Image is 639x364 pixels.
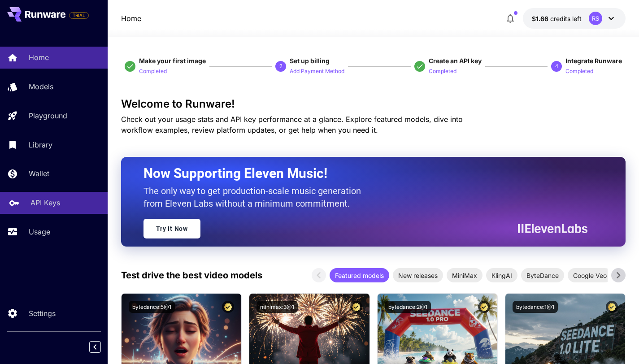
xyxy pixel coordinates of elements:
button: minimax:3@1 [256,301,298,313]
div: Collapse sidebar [96,339,108,355]
div: KlingAI [486,268,517,282]
span: ByteDance [521,271,564,280]
div: $1.6595 [532,14,582,23]
p: Completed [139,67,167,76]
button: Completed [139,65,167,76]
a: Try It Now [143,219,200,238]
p: 2 [279,62,283,70]
span: Featured models [330,271,389,280]
button: Collapse sidebar [89,341,101,353]
div: ByteDance [521,268,564,282]
span: Google Veo [568,271,612,280]
button: bytedance:1@1 [513,301,558,313]
p: Usage [29,226,50,237]
h2: Now Supporting Eleven Music! [143,165,581,182]
span: Integrate Runware [565,57,622,65]
p: API Keys [30,197,60,208]
div: Featured models [330,268,389,282]
button: Certified Model – Vetted for best performance and includes a commercial license. [478,301,490,313]
span: $1.66 [532,15,550,22]
span: Set up billing [290,57,330,65]
p: Settings [29,308,56,319]
p: Playground [29,110,67,121]
span: Make your first image [139,57,206,65]
button: Completed [429,65,456,76]
span: Create an API key [429,57,482,65]
button: bytedance:2@1 [385,301,431,313]
button: Add Payment Method [290,65,344,76]
span: credits left [550,15,582,22]
span: TRIAL [70,12,88,19]
p: Completed [429,67,456,76]
p: Models [29,81,53,92]
span: Check out your usage stats and API key performance at a glance. Explore featured models, dive int... [121,115,463,134]
span: New releases [393,271,443,280]
p: Wallet [29,168,49,179]
button: bytedance:5@1 [129,301,175,313]
div: Google Veo [568,268,612,282]
p: Home [29,52,49,63]
div: New releases [393,268,443,282]
p: 4 [555,62,558,70]
span: MiniMax [447,271,483,280]
a: Home [121,13,141,24]
span: KlingAI [486,271,517,280]
p: Completed [565,67,593,76]
div: MiniMax [447,268,483,282]
button: Certified Model – Vetted for best performance and includes a commercial license. [606,301,618,313]
p: Library [29,139,52,150]
span: Add your payment card to enable full platform functionality. [69,10,89,21]
button: Completed [565,65,593,76]
button: Certified Model – Vetted for best performance and includes a commercial license. [222,301,234,313]
h3: Welcome to Runware! [121,98,626,110]
div: RS [589,12,602,25]
button: Certified Model – Vetted for best performance and includes a commercial license. [350,301,362,313]
p: The only way to get production-scale music generation from Eleven Labs without a minimum commitment. [143,185,368,210]
p: Add Payment Method [290,67,344,76]
button: $1.6595RS [523,8,626,29]
p: Test drive the best video models [121,269,262,282]
nav: breadcrumb [121,13,141,24]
